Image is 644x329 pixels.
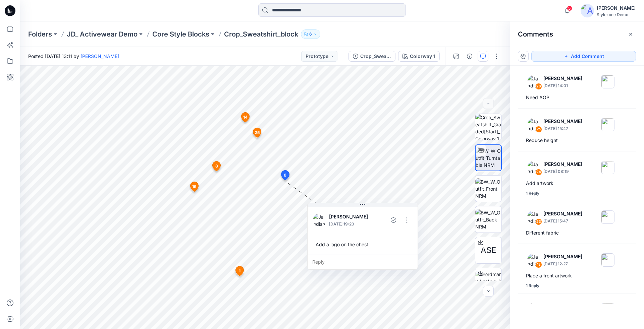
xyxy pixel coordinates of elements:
[67,29,138,39] a: JD_ Activewear Demo
[527,75,541,88] img: Jagdish Sethuraman
[543,82,582,89] p: [DATE] 14:01
[224,29,298,39] p: Crop_Sweatshirt_block
[243,114,248,120] span: 14
[475,178,501,199] img: BW_W_Outfit_Front NRM
[527,253,541,267] img: Jagdish Sethuraman
[255,130,260,136] span: 25
[526,229,628,237] div: Different fabric
[535,83,542,90] div: 26
[329,213,373,221] p: [PERSON_NAME]
[527,161,541,174] img: Jagdish Sethuraman
[152,29,209,39] a: Core Style Blocks
[543,74,582,82] p: [PERSON_NAME]
[543,210,582,218] p: [PERSON_NAME]
[527,118,541,131] img: Jagdish Sethuraman
[313,213,326,227] img: Jagdish Sethuraman
[543,125,582,132] p: [DATE] 15:47
[567,6,572,11] span: 5
[308,255,418,269] div: Reply
[543,168,582,175] p: [DATE] 08:19
[28,29,52,39] a: Folders
[313,238,412,251] div: Add a logo on the chest
[527,210,541,224] img: Jagdish Sethuraman
[597,12,636,17] div: Stylezone Demo
[526,190,539,197] div: 1 Reply
[348,51,395,62] button: Crop_Sweatshirt_Graded[Start]
[475,271,501,292] img: Wordmark_Lockup_Black
[526,282,539,289] div: 1 Reply
[535,218,542,225] div: 23
[518,30,553,38] h2: Comments
[581,4,594,17] img: avatar
[360,53,391,60] div: Crop_Sweatshirt_Graded[Start]
[535,169,542,176] div: 24
[28,53,119,60] span: Posted [DATE] 13:11 by
[535,261,542,268] div: 18
[535,126,542,133] div: 25
[309,30,312,38] p: 6
[398,51,440,62] button: Colorway 1
[526,136,628,144] div: Reduce height
[284,172,286,178] span: 6
[543,302,582,310] p: [PERSON_NAME]
[481,244,496,256] span: ASE
[464,51,475,62] button: Details
[531,51,636,62] button: Add Comment
[301,29,320,39] button: 6
[597,4,636,12] div: [PERSON_NAME]
[543,160,582,168] p: [PERSON_NAME]
[543,261,582,267] p: [DATE] 12:27
[476,147,501,169] img: BW_W_Outfit_Turntable NRM
[475,114,501,140] img: Crop_Sweatshirt_Graded[Start]_Colorway 1
[543,117,582,125] p: [PERSON_NAME]
[239,268,240,274] span: 1
[192,184,197,190] span: 16
[526,93,628,102] div: Need AOP
[475,209,501,230] img: BW_W_Outfit_Back NRM
[543,253,582,261] p: [PERSON_NAME]
[527,303,541,316] img: Jagdish Sethuraman
[215,163,218,169] span: 8
[526,179,628,187] div: Add artwork
[329,221,373,227] p: [DATE] 19:20
[80,53,119,59] a: [PERSON_NAME]
[526,272,628,280] div: Place a front artwork
[543,218,582,224] p: [DATE] 15:47
[410,53,435,60] div: Colorway 1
